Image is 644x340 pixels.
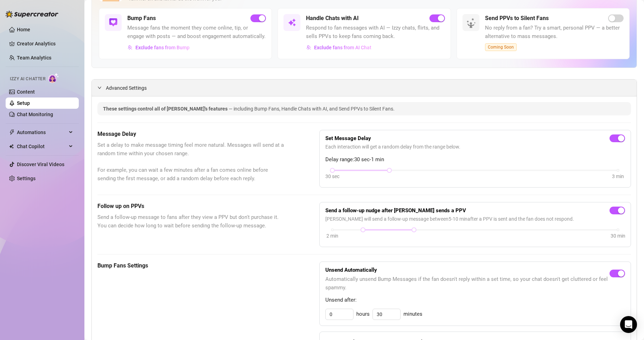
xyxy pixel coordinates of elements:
a: Settings [17,176,36,181]
img: svg%3e [128,45,133,50]
span: Delay range: 30 sec - 1 min [325,156,625,164]
div: Open Intercom Messenger [620,316,637,333]
h5: Handle Chats with AI [306,14,359,23]
span: Each interaction will get a random delay from the range below. [325,143,625,151]
span: These settings control all of [PERSON_NAME]'s features [103,106,229,112]
img: svg%3e [109,18,117,27]
h5: Bump Fans Settings [97,262,284,270]
strong: Unsend Automatically [325,267,377,273]
span: Exclude fans from AI Chat [314,45,371,50]
span: Chat Copilot [17,141,67,152]
a: Home [17,27,30,32]
a: Creator Analytics [17,38,73,49]
button: Exclude fans from Bump [127,42,190,53]
img: logo-BBDzfeDw.svg [6,11,58,18]
div: 3 min [612,172,624,180]
h5: Send PPVs to Silent Fans [485,14,549,23]
span: Message fans the moment they come online, tip, or engage with posts — and boost engagement automa... [127,24,266,40]
a: Team Analytics [17,55,51,61]
button: Exclude fans from AI Chat [306,42,372,53]
div: 30 min [611,232,625,240]
span: minutes [403,310,422,319]
a: Content [17,89,35,95]
div: 2 min [326,232,338,240]
h5: Follow up on PPVs [97,202,284,210]
span: Coming Soon [485,43,517,51]
img: svg%3e [288,18,296,27]
a: Chat Monitoring [17,112,53,117]
strong: Set Message Delay [325,135,371,141]
span: Automatically unsend Bump Messages if the fan doesn't reply within a set time, so your chat doesn... [325,275,610,292]
div: expanded [97,84,106,92]
a: Setup [17,100,30,106]
span: thunderbolt [9,130,15,135]
img: silent-fans-ppv-o-N6Mmdf.svg [466,18,478,29]
div: 30 sec [325,172,339,180]
span: Send a follow-up message to fans after they view a PPV but don't purchase it. You can decide how ... [97,213,284,230]
span: Respond to fan messages with AI — Izzy chats, flirts, and sells PPVs to keep fans coming back. [306,24,445,40]
img: svg%3e [306,45,311,50]
span: Automations [17,127,67,138]
span: Set a delay to make message timing feel more natural. Messages will send at a random time within ... [97,141,284,183]
span: — including Bump Fans, Handle Chats with AI, and Send PPVs to Silent Fans. [229,106,395,112]
span: Exclude fans from Bump [135,45,190,50]
img: Chat Copilot [9,144,14,149]
span: Unsend after: [325,296,625,304]
a: Discover Viral Videos [17,162,64,167]
h5: Bump Fans [127,14,156,23]
h5: Message Delay [97,130,284,138]
strong: Send a follow-up nudge after [PERSON_NAME] sends a PPV [325,207,466,214]
span: expanded [97,86,102,90]
span: hours [356,310,370,319]
span: Izzy AI Chatter [10,76,45,82]
span: No reply from a fan? Try a smart, personal PPV — a better alternative to mass messages. [485,24,624,40]
span: Advanced Settings [106,84,147,92]
span: [PERSON_NAME] will send a follow-up message between 5 - 10 min after a PPV is sent and the fan do... [325,215,625,223]
img: AI Chatter [48,73,59,83]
